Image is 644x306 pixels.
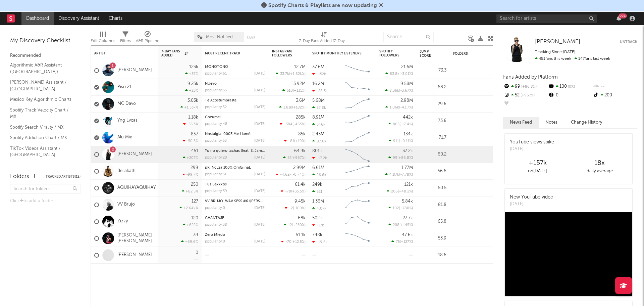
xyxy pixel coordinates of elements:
div: [DATE] [254,189,265,193]
div: 5.68M [312,98,325,103]
a: [PERSON_NAME] [PERSON_NAME] [117,233,155,244]
div: 120 [191,216,198,220]
div: 29.6 [420,100,446,108]
div: Yo no quiero tachas (feat. El Jam & M Perdomo) [205,149,265,153]
svg: Chart title [342,129,373,146]
span: +19 % [295,139,305,143]
div: 100 [548,82,592,91]
a: [PERSON_NAME] [117,151,152,157]
div: 123k [189,65,198,69]
div: 1.36M [312,199,324,204]
a: VV Brujo [117,202,135,208]
div: 21.6M [401,65,413,69]
span: -384 [284,123,292,126]
a: Te Acostumbraste [205,99,236,102]
input: Search... [383,32,434,42]
div: 127 [192,199,198,204]
span: 7-Day Fans Added [161,49,183,57]
div: 521 [312,189,322,194]
div: 99 [503,82,548,91]
div: popularity: 0 [205,206,225,210]
div: 9.25k [187,82,198,86]
span: +127 % [401,240,412,244]
div: Most Recent Track [205,51,255,55]
svg: Chart title [342,113,373,129]
div: -28.3k [312,89,328,93]
div: 16.2M [312,82,324,86]
div: 12.7M [294,65,306,69]
div: [DATE] [254,139,265,143]
div: 52 [503,91,548,100]
div: 2.98M [400,98,413,103]
svg: Chart title [342,180,373,196]
div: ( ) [285,206,306,210]
div: 502k [312,216,322,220]
span: +86.8 % [520,85,537,89]
button: Tracked Artists(12) [46,175,80,178]
div: -- [593,82,637,91]
button: Save [247,36,255,40]
div: [DATE] [254,72,265,76]
div: ( ) [388,122,413,126]
div: 0 [548,91,592,100]
div: +37 % [185,72,198,76]
div: Cozumel [205,116,265,119]
div: Spotify Monthly Listeners [312,51,363,55]
span: -78 [285,190,291,193]
div: [DATE] [254,173,265,176]
a: Mexico Key Algorithmic Charts [10,96,74,103]
span: 4.87k [389,173,399,177]
a: [PERSON_NAME] [117,68,152,73]
div: 134k [404,132,413,136]
div: Recommended [10,52,80,60]
div: -- [503,100,548,108]
div: Click to add a folder. [10,197,80,205]
div: popularity: 28 [205,156,227,160]
span: 206 [391,190,398,193]
span: -81 [288,139,294,143]
a: Yo no quiero tachas (feat. El Jam & M [PERSON_NAME]) [205,149,301,153]
div: 7-Day Fans Added (7-Day Fans Added) [299,37,349,45]
div: 2.99M [293,166,306,170]
div: 81.8 [420,201,446,209]
span: Fans Added by Platform [503,75,558,80]
div: ( ) [388,223,413,227]
a: [PERSON_NAME] [117,252,152,258]
svg: Chart title [342,163,373,180]
a: Zero Miedo [205,233,225,237]
a: Alu Mix [117,135,132,140]
span: 75 [396,240,400,244]
div: ( ) [284,139,306,143]
div: popularity: 48 [205,122,227,126]
a: AQUIHAYAQUIHAY [117,185,156,191]
span: +1.82k % [290,72,305,76]
div: +69.6 % [181,239,198,244]
div: ( ) [281,189,306,193]
a: Piso 21 [117,84,131,90]
span: 208 [393,223,399,227]
span: +0.11 % [400,139,412,143]
span: -70 [285,240,291,244]
div: 1.18k [188,115,198,120]
a: Zizzy [117,219,128,224]
div: 73.6 [420,117,446,125]
span: +967 % [292,156,305,160]
div: +207 % [183,156,198,160]
a: Algorithmic A&R Assistant ([GEOGRAPHIC_DATA]) [10,61,74,75]
input: Search for artists [496,14,597,23]
div: 1.77M [401,166,413,170]
span: Dismiss [379,3,383,8]
span: +182 % [293,106,305,110]
div: 250 [191,182,198,187]
a: Nostalgia .0003 Me Llamó [205,132,251,136]
span: -4.62k [280,173,291,177]
div: 7-Day Fans Added (7-Day Fans Added) [299,29,349,48]
div: popularity: 61 [205,72,227,76]
a: VV BRUJO .WAV SESS #6 ([PERSON_NAME]) [205,200,280,203]
a: MONÓTONO [205,65,228,69]
div: 6.61M [312,166,324,170]
a: Tus Bexxxos [205,183,227,186]
a: TikTok Videos Assistant / [GEOGRAPHIC_DATA] [10,145,74,159]
div: Te Acostumbraste [205,99,265,102]
span: +967 % [520,94,535,97]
